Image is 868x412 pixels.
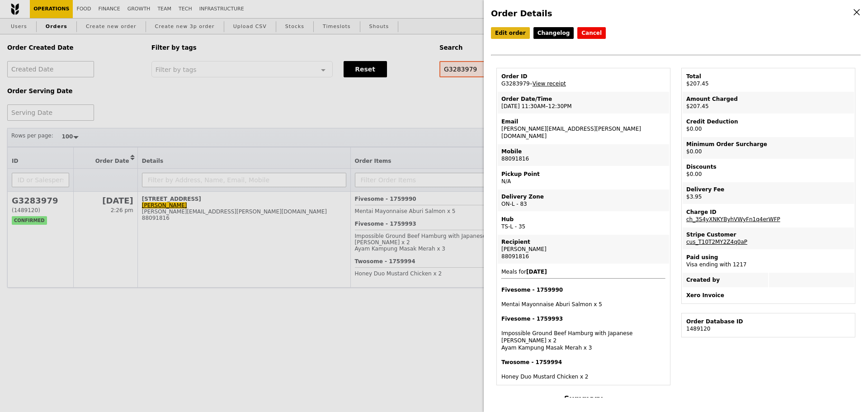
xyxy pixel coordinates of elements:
a: ch_3S4yXNKYByhVWyFn1q4erWFP [686,216,780,223]
b: [DATE] [526,269,547,275]
h4: Fivesome - 1759993 [501,315,665,322]
div: Charge ID [686,208,850,216]
div: Paid using [686,254,850,261]
h4: Fivesome - 1759990 [501,286,665,294]
div: 88091816 [501,253,665,260]
td: [DATE] 11:30AM–12:30PM [498,92,669,114]
td: N/A [498,167,669,189]
div: Hub [501,216,665,223]
div: Created by [686,276,764,284]
td: $0.00 [683,137,854,159]
h4: Summary [496,394,670,403]
div: Stripe Customer [686,231,850,238]
td: $0.00 [683,160,854,181]
div: Total [686,73,850,80]
div: Delivery Zone [501,193,665,200]
td: Visa ending with 1217 [683,250,854,272]
div: Amount Charged [686,95,850,103]
div: Discounts [686,163,850,170]
div: Email [501,118,665,125]
button: Cancel [577,27,606,39]
td: $0.00 [683,114,854,136]
td: $3.95 [683,182,854,204]
div: Xero Invoice [686,292,850,299]
div: Credit Deduction [686,118,850,125]
div: Mentai Mayonnaise Aburi Salmon x 5 [501,286,665,308]
td: $207.45 [683,69,854,91]
div: Order Date/Time [501,95,665,103]
a: cus_T10T2MY2Z4q0aP [686,239,747,245]
h4: Twosome - 1759994 [501,359,665,366]
div: Delivery Fee [686,186,850,193]
td: ON-L - 83 [498,189,669,211]
div: Order Database ID [686,318,850,325]
td: $207.45 [683,92,854,114]
td: 88091816 [498,144,669,166]
span: – [530,81,533,87]
span: Meals for [501,269,665,380]
div: Mobile [501,148,665,155]
td: G3283979 [498,69,669,91]
div: Order ID [501,73,665,80]
td: 1489120 [683,314,854,336]
a: View receipt [533,81,566,87]
a: Changelog [533,27,574,39]
div: Impossible Ground Beef Hamburg with Japanese [PERSON_NAME] x 2 Ayam Kampung Masak Merah x 3 [501,315,665,351]
div: Minimum Order Surcharge [686,141,850,148]
div: Honey Duo Mustard Chicken x 2 [501,359,665,380]
td: [PERSON_NAME][EMAIL_ADDRESS][PERSON_NAME][DOMAIN_NAME] [498,114,669,143]
a: Edit order [491,27,530,39]
td: TS-L - 35 [498,212,669,234]
span: Order Details [491,9,552,18]
div: Recipient [501,238,665,246]
div: [PERSON_NAME] [501,246,665,253]
div: Pickup Point [501,170,665,178]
